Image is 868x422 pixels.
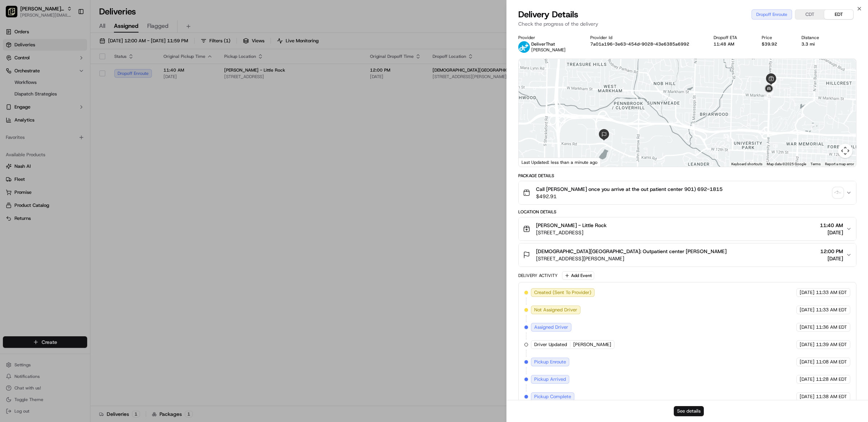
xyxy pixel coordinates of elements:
div: 💻 [61,106,67,111]
button: Call [PERSON_NAME] once you arrive at the out patient center 901) 692-1815$492.91signature_proof_... [519,181,856,204]
span: [DATE] [800,324,814,331]
div: Delivery Activity [518,273,558,278]
span: Knowledge Base [14,105,55,112]
span: [DATE] [800,289,814,296]
button: [DEMOGRAPHIC_DATA][GEOGRAPHIC_DATA]: Outpatient center [PERSON_NAME][STREET_ADDRESS][PERSON_NAME]... [519,243,856,267]
span: Assigned Driver [534,324,568,331]
button: Add Event [562,271,594,280]
span: [STREET_ADDRESS][PERSON_NAME] [536,255,727,262]
a: Report a map error [825,162,854,166]
div: Dropoff ETA [714,35,750,41]
span: [STREET_ADDRESS] [536,229,607,236]
span: Driver Updated [534,341,567,348]
span: API Documentation [68,105,116,112]
a: 📗Knowledge Base [4,102,58,115]
button: CDT [795,10,824,19]
span: [DATE] [800,376,814,383]
img: signature_proof_of_delivery image [833,188,843,198]
span: [PERSON_NAME] [573,341,611,348]
div: Distance [801,35,832,41]
span: Call [PERSON_NAME] once you arrive at the out patient center 901) 692-1815 [536,186,723,193]
span: [PERSON_NAME] [531,47,566,53]
span: 11:36 AM EDT [816,324,847,331]
span: 11:28 AM EDT [816,376,847,383]
div: 13 [764,90,774,100]
span: Pickup Arrived [534,376,566,383]
a: Powered byPylon [51,122,88,128]
a: Terms (opens in new tab) [810,162,821,166]
div: Last Updated: less than a minute ago [519,158,601,167]
button: See details [674,406,704,416]
p: DeliverThat [531,41,566,47]
button: Map camera controls [838,144,852,158]
span: 11:33 AM EDT [816,289,847,296]
div: 📗 [7,106,13,111]
p: Welcome 👋 [7,29,132,41]
div: We're available if you need us! [25,76,92,82]
span: [PERSON_NAME] - Little Rock [536,222,607,229]
div: Package Details [518,173,856,179]
div: Location Details [518,209,856,215]
span: Created (Sent To Provider) [534,289,591,296]
div: 11:48 AM [714,41,750,47]
span: Not Assigned Driver [534,307,577,313]
button: Start new chat [123,71,132,80]
span: 12:00 PM [820,248,843,255]
input: Got a question? Start typing here... [19,47,130,54]
button: EDT [824,10,853,19]
button: 7a01a196-3e63-454d-9028-43e6385a6992 [590,41,689,47]
img: profile_deliverthat_partner.png [518,41,530,53]
div: Provider Id [590,35,702,41]
span: Delivery Details [518,9,578,20]
span: [DATE] [800,307,814,313]
span: 11:39 AM EDT [816,341,847,348]
img: Google [520,157,544,167]
a: 💻API Documentation [58,102,119,115]
img: Nash [7,7,22,22]
span: Map data ©2025 Google [767,162,806,166]
div: Price [762,35,790,41]
span: [DATE] [820,255,843,262]
span: Pickup Enroute [534,359,566,365]
p: Check the progress of the delivery [518,20,856,27]
div: 3.3 mi [801,41,832,47]
span: Pickup Complete [534,393,571,400]
img: 1736555255976-a54dd68f-1ca7-489b-9aae-adbdc363a1c4 [7,69,20,82]
span: $492.91 [536,193,723,200]
span: [DATE] [800,359,814,365]
span: 11:40 AM [820,222,843,229]
button: Keyboard shortcuts [731,162,762,167]
span: [DATE] [800,341,814,348]
span: [DATE] [820,229,843,236]
div: Provider [518,35,579,41]
div: $39.92 [762,41,790,47]
span: 11:08 AM EDT [816,359,847,365]
button: [PERSON_NAME] - Little Rock[STREET_ADDRESS]11:40 AM[DATE] [519,217,856,240]
span: [DATE] [800,393,814,400]
span: 11:38 AM EDT [816,393,847,400]
span: Pylon [72,123,88,128]
div: Start new chat [25,69,119,76]
a: Open this area in Google Maps (opens a new window) [520,157,544,167]
span: 11:33 AM EDT [816,307,847,313]
span: [DEMOGRAPHIC_DATA][GEOGRAPHIC_DATA]: Outpatient center [PERSON_NAME] [536,248,727,255]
